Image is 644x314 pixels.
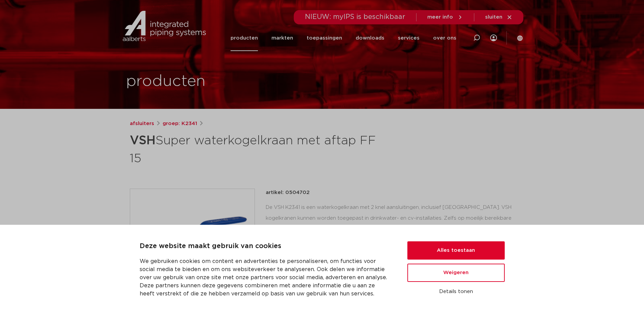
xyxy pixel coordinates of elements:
h1: Super waterkogelkraan met aftap FF 15 [130,130,384,167]
h1: producten [126,71,206,92]
img: Product Image for VSH Super waterkogelkraan met aftap FF 15 [130,189,255,313]
a: markten [271,25,293,51]
span: meer info [427,15,453,20]
span: NIEUW: myIPS is beschikbaar [305,14,405,20]
button: Alles toestaan [407,241,505,260]
a: services [398,25,420,51]
a: downloads [356,25,384,51]
p: artikel: 0504702 [266,189,310,197]
a: toepassingen [307,25,342,51]
a: over ons [433,25,456,51]
p: Deze website maakt gebruik van cookies [140,241,391,252]
span: sluiten [485,15,502,20]
a: groep: K2341 [163,120,197,128]
button: Details tonen [407,286,505,297]
a: sluiten [485,14,512,20]
nav: Menu [231,25,456,51]
strong: VSH [130,135,156,147]
div: De VSH K2341 is een waterkogelkraan met 2 knel aansluitingen, inclusief [GEOGRAPHIC_DATA]. VSH ko... [266,202,515,270]
a: producten [231,25,258,51]
button: Weigeren [407,264,505,282]
a: afsluiters [130,120,154,128]
a: meer info [427,14,463,20]
p: We gebruiken cookies om content en advertenties te personaliseren, om functies voor social media ... [140,257,391,298]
